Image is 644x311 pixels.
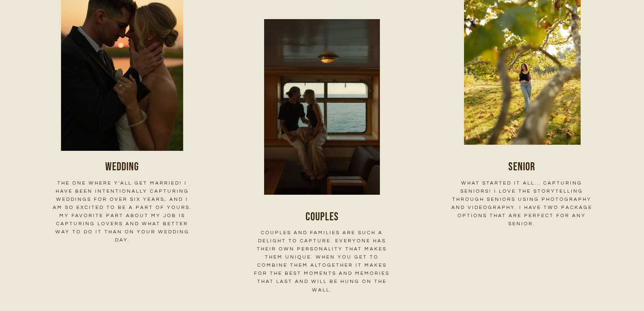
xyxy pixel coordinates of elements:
[251,229,394,294] h6: COUPLES AND FAMILIES ARE SUCH A DELIGHT TO CAPTURE. EVERYONE HAS THEIR OWN PERSONALITY THAT MAKES...
[234,19,410,195] img: A couple sharing an intimate moment in a grassy meadow with mountains in the background at sunset.
[450,179,593,228] h6: WHAT STARTED IT ALL... CAPTURING SENIORS! I LOVE THE STORYTELLING THROUGH SENIORS USING PHOTOGRAP...
[450,159,593,175] h3: Senior
[234,19,410,294] a: A couple sharing an intimate moment in a grassy meadow with mountains in the background at sunset...
[251,209,394,225] h3: Couples
[51,159,194,175] h3: Wedding
[51,179,194,244] h6: The ONE WHERE Y'ALL GET MARRIED! I HAVE BEEN INTENTIONALLY CAPTURING WEDDINGS FOR OVER SIX YEARS,...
